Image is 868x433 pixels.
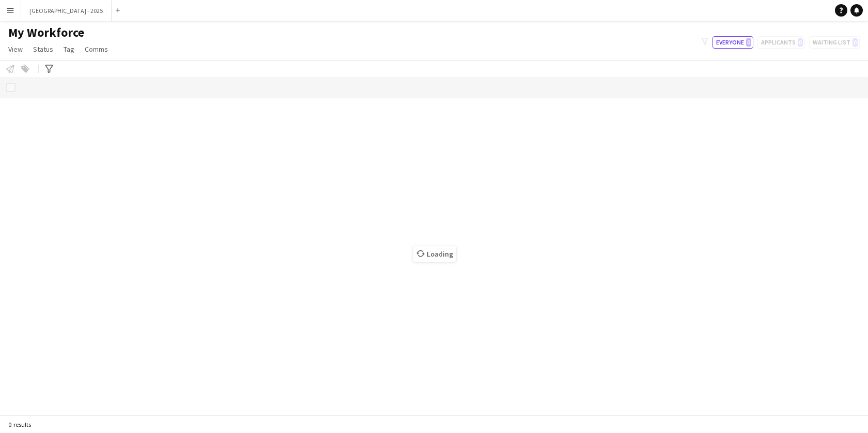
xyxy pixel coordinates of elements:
app-action-btn: Advanced filters [43,63,55,75]
span: 0 [746,38,751,47]
span: Status [33,44,53,54]
span: My Workforce [8,25,84,40]
span: Loading [413,246,456,262]
span: Comms [85,44,108,54]
span: View [8,44,23,54]
button: [GEOGRAPHIC_DATA] - 2025 [21,1,112,21]
a: Comms [81,42,112,56]
a: View [4,42,27,56]
button: Everyone0 [712,36,753,49]
span: Tag [64,44,74,54]
a: Status [29,42,57,56]
a: Tag [59,42,79,56]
